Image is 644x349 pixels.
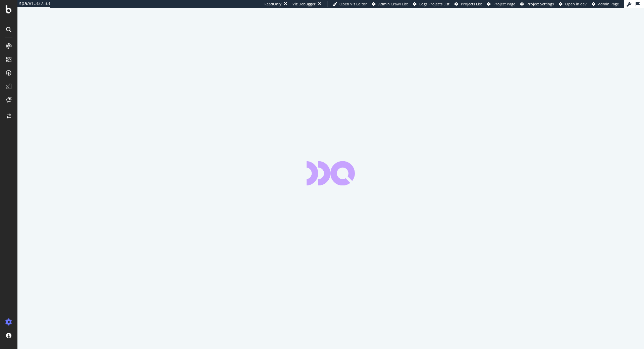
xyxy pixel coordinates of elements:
[527,1,554,6] span: Project Settings
[339,1,367,6] span: Open Viz Editor
[307,161,355,185] div: animation
[598,1,619,6] span: Admin Page
[264,1,282,7] div: ReadOnly:
[592,1,619,7] a: Admin Page
[378,1,408,6] span: Admin Crawl List
[520,1,554,7] a: Project Settings
[461,1,482,6] span: Projects List
[292,1,317,7] div: Viz Debugger:
[487,1,515,7] a: Project Page
[454,1,482,7] a: Projects List
[333,1,367,7] a: Open Viz Editor
[559,1,587,7] a: Open in dev
[419,1,449,6] span: Logs Projects List
[413,1,449,7] a: Logs Projects List
[372,1,408,7] a: Admin Crawl List
[565,1,587,6] span: Open in dev
[493,1,515,6] span: Project Page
